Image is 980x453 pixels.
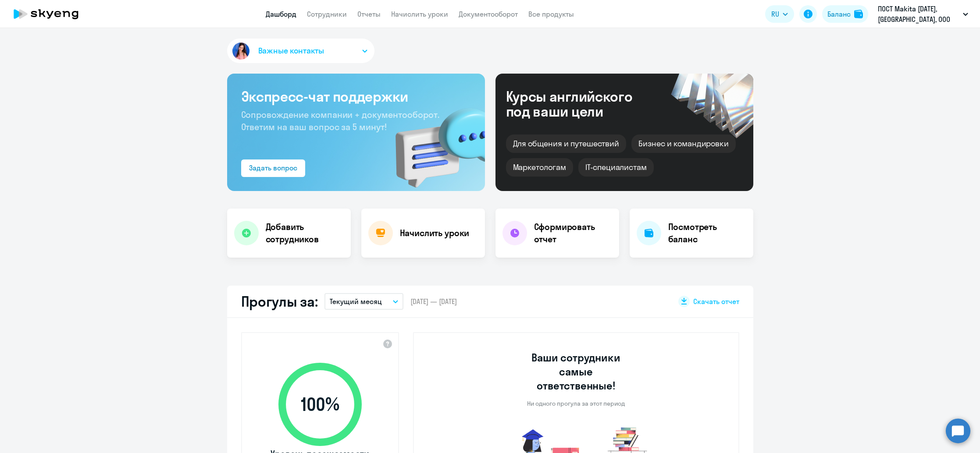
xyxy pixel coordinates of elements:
[771,9,779,19] span: RU
[357,10,381,18] a: Отчеты
[307,10,347,18] a: Сотрудники
[520,350,632,393] h3: Ваши сотрудники самые ответственные!
[241,293,318,310] h2: Прогулы за:
[227,39,374,63] button: Важные контакты
[391,10,448,18] a: Начислить уроки
[854,10,863,18] img: balance
[528,10,574,18] a: Все продукты
[241,88,471,105] h3: Экспресс-чат поддержки
[765,5,794,23] button: RU
[506,89,656,119] div: Курсы английского под ваши цели
[270,394,371,415] span: 100 %
[459,10,518,18] a: Документооборот
[873,4,973,25] button: ПОСТ Makita [DATE], [GEOGRAPHIC_DATA], ООО
[231,41,251,61] img: avatar
[330,296,382,307] p: Текущий месяц
[400,227,470,239] h4: Начислить уроки
[266,10,296,18] a: Дашборд
[324,293,403,310] button: Текущий месяц
[668,221,746,245] h4: Посмотреть баланс
[266,221,344,245] h4: Добавить сотрудников
[410,297,457,306] span: [DATE] — [DATE]
[827,9,851,19] div: Баланс
[631,134,736,153] div: Бизнес и командировки
[534,221,612,245] h4: Сформировать отчет
[527,400,625,407] p: Ни одного прогула за этот период
[241,109,439,132] span: Сопровождение компании + документооборот. Ответим на ваш вопрос за 5 минут!
[578,158,654,177] div: IT-специалистам
[506,134,627,153] div: Для общения и путешествий
[241,159,305,177] button: Задать вопрос
[258,45,324,57] span: Важные контакты
[693,297,739,306] span: Скачать отчет
[822,5,868,23] button: Балансbalance
[878,4,959,25] p: ПОСТ Makita [DATE], [GEOGRAPHIC_DATA], ООО
[249,163,297,173] div: Задать вопрос
[506,158,573,177] div: Маркетологам
[383,92,485,191] img: bg-img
